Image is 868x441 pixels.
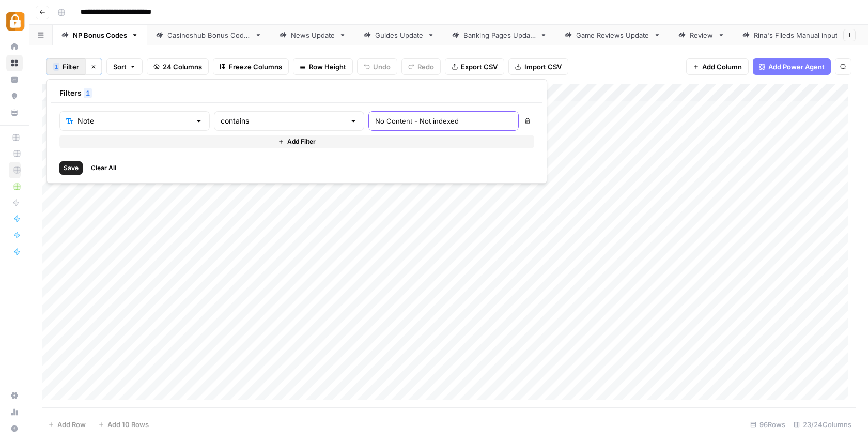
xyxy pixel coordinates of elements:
span: Export CSV [461,62,498,72]
span: Add Row [57,419,86,430]
span: 1 [55,63,58,71]
div: Casinoshub Bonus Codes [167,30,251,40]
button: Row Height [293,58,353,75]
span: Undo [373,62,391,72]
a: Game Reviews Update [556,25,670,45]
button: Add Power Agent [753,58,831,75]
span: Freeze Columns [229,62,282,72]
span: Redo [417,62,434,72]
button: Freeze Columns [213,58,289,75]
a: Usage [6,404,23,420]
button: Redo [401,58,441,75]
button: Import CSV [508,58,568,75]
span: Clear All [91,163,116,173]
a: Casinoshub Bonus Codes [147,25,271,45]
a: News Update [271,25,355,45]
div: Banking Pages Update [463,30,536,40]
button: Undo [357,58,397,75]
button: Clear All [87,161,120,175]
span: Add Power Agent [768,62,825,72]
button: Save [59,161,83,175]
a: Guides Update [355,25,443,45]
span: Import CSV [524,62,562,72]
button: Sort [106,58,143,75]
span: Row Height [309,62,346,72]
a: Your Data [6,104,23,121]
button: Help + Support [6,420,23,437]
div: Review [690,30,714,40]
img: Adzz Logo [6,12,25,31]
a: Browse [6,55,23,71]
a: Insights [6,71,23,88]
span: 24 Columns [163,62,202,72]
button: Add 10 Rows [92,416,155,433]
button: Add Filter [59,135,534,148]
span: Sort [113,62,127,72]
span: Add 10 Rows [107,419,149,430]
a: Settings [6,387,23,404]
span: 1 [86,88,90,98]
div: 1 [84,88,92,98]
div: Filters [51,84,542,103]
span: Add Filter [287,137,316,146]
a: Opportunities [6,88,23,104]
a: Banking Pages Update [443,25,556,45]
span: Filter [63,62,79,72]
div: Guides Update [375,30,423,40]
a: Review [670,25,734,45]
div: News Update [291,30,335,40]
button: 24 Columns [147,58,209,75]
div: NP Bonus Codes [73,30,127,40]
div: 1Filter [47,79,547,184]
a: Home [6,38,23,55]
span: Add Column [702,62,742,72]
button: 1Filter [47,58,85,75]
button: Export CSV [445,58,504,75]
div: 96 Rows [746,416,789,433]
a: NP Bonus Codes [53,25,147,45]
div: 23/24 Columns [789,416,856,433]
button: Workspace: Adzz [6,8,23,34]
button: Add Column [686,58,749,75]
div: 1 [53,63,59,71]
div: Game Reviews Update [576,30,649,40]
span: Save [64,163,79,173]
input: Note [78,116,191,126]
button: Add Row [42,416,92,433]
input: contains [221,116,345,126]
